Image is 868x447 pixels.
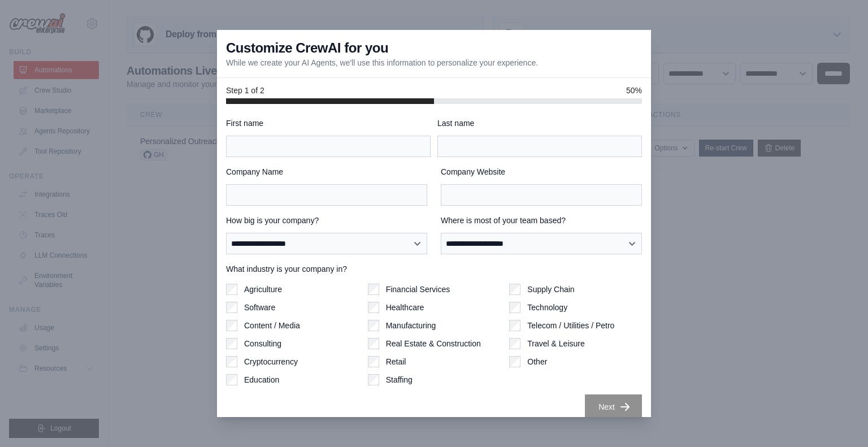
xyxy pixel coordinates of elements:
[244,356,298,367] label: Cryptocurrency
[386,284,450,295] label: Financial Services
[226,85,264,96] span: Step 1 of 2
[244,374,279,385] label: Education
[527,338,584,349] label: Travel & Leisure
[386,374,413,385] label: Staffing
[226,118,431,129] label: First name
[226,215,427,226] label: How big is your company?
[437,118,642,129] label: Last name
[527,284,574,295] label: Supply Chain
[386,338,481,349] label: Real Estate & Construction
[626,85,642,96] span: 50%
[527,320,614,331] label: Telecom / Utilities / Petro
[441,166,642,177] label: Company Website
[585,394,642,419] button: Next
[244,320,300,331] label: Content / Media
[386,320,436,331] label: Manufacturing
[226,166,427,177] label: Company Name
[226,263,642,275] label: What industry is your company in?
[527,302,567,313] label: Technology
[386,302,424,313] label: Healthcare
[226,57,538,68] p: While we create your AI Agents, we'll use this information to personalize your experience.
[386,356,406,367] label: Retail
[226,39,388,57] h3: Customize CrewAI for you
[244,338,281,349] label: Consulting
[244,284,282,295] label: Agriculture
[244,302,275,313] label: Software
[527,356,547,367] label: Other
[441,215,642,226] label: Where is most of your team based?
